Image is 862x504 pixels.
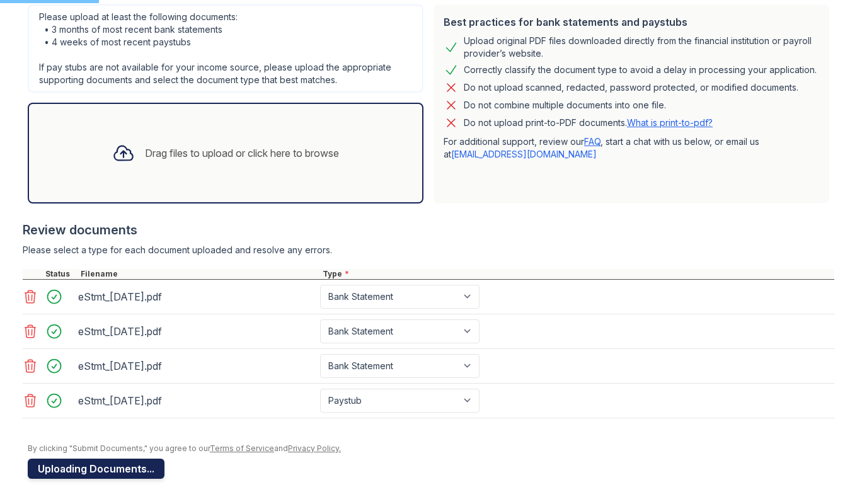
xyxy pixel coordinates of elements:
[23,244,834,256] div: Please select a type for each document uploaded and resolve any errors.
[464,80,798,95] div: Do not upload scanned, redacted, password protected, or modified documents.
[627,117,713,128] a: What is print-to-pdf?
[28,459,164,479] button: Uploading Documents...
[43,269,78,279] div: Status
[28,4,423,93] div: Please upload at least the following documents: • 3 months of most recent bank statements • 4 wee...
[145,146,339,161] div: Drag files to upload or click here to browse
[78,391,315,411] div: eStmt_[DATE].pdf
[78,321,315,341] div: eStmt_[DATE].pdf
[320,269,834,279] div: Type
[464,35,819,60] div: Upload original PDF files downloaded directly from the financial institution or payroll provider’...
[444,14,819,30] div: Best practices for bank statements and paystubs
[584,136,601,147] a: FAQ
[464,62,817,77] div: Correctly classify the document type to avoid a delay in processing your application.
[78,269,320,279] div: Filename
[78,287,315,307] div: eStmt_[DATE].pdf
[464,117,713,129] p: Do not upload print-to-PDF documents.
[210,444,274,453] a: Terms of Service
[464,98,666,113] div: Do not combine multiple documents into one file.
[451,149,597,159] a: [EMAIL_ADDRESS][DOMAIN_NAME]
[28,444,834,454] div: By clicking "Submit Documents," you agree to our and
[444,135,819,161] p: For additional support, review our , start a chat with us below, or email us at
[288,444,341,453] a: Privacy Policy.
[78,356,315,376] div: eStmt_[DATE].pdf
[23,221,834,239] div: Review documents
